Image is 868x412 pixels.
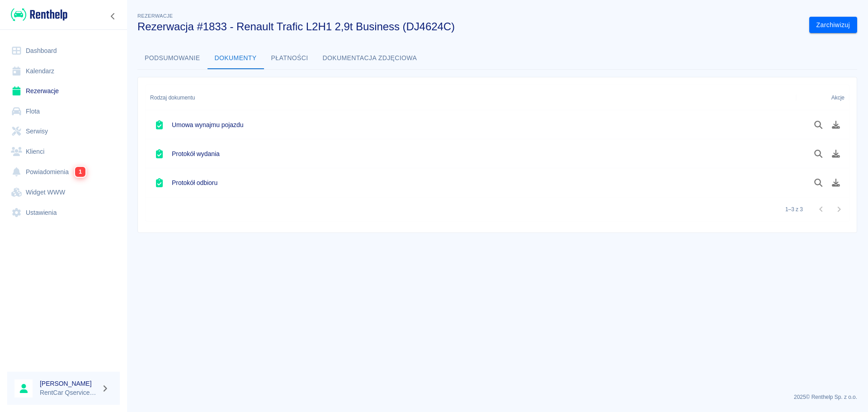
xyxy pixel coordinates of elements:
[106,10,120,22] button: Zwiń nawigację
[146,85,796,110] div: Rodzaj dokumentu
[137,47,208,69] button: Podsumowanie
[7,41,120,61] a: Dashboard
[11,7,67,22] img: Renthelp logo
[316,47,425,69] button: Dokumentacja zdjęciowa
[7,121,120,142] a: Serwisy
[172,120,243,129] h6: Umowa wynajmu pojazdu
[40,388,98,398] p: RentCar Qservice Damar Parts
[810,175,827,190] button: Podgląd dokumentu
[810,146,827,161] button: Podgląd dokumentu
[827,175,845,190] button: Pobierz dokument
[172,178,217,187] h6: Protokół odbioru
[785,205,803,213] p: 1–3 z 3
[831,85,844,110] div: Akcje
[810,117,827,133] button: Podgląd dokumentu
[827,117,845,133] button: Pobierz dokument
[75,167,85,177] span: 1
[796,85,849,110] div: Akcje
[827,146,845,161] button: Pobierz dokument
[7,142,120,162] a: Klienci
[208,47,264,69] button: Dokumenty
[137,13,173,19] span: Rezerwacje
[7,81,120,101] a: Rezerwacje
[264,47,316,69] button: Płatności
[809,17,857,33] button: Zarchiwizuj
[7,203,120,223] a: Ustawienia
[172,149,220,158] h6: Protokół wydania
[7,161,120,182] a: Powiadomienia1
[137,20,802,33] h3: Rezerwacja #1833 - Renault Trafic L2H1 2,9t Business (DJ4624C)
[7,61,120,81] a: Kalendarz
[150,85,195,110] div: Rodzaj dokumentu
[40,379,98,388] h6: [PERSON_NAME]
[7,7,67,22] a: Renthelp logo
[7,101,120,122] a: Flota
[137,393,857,401] p: 2025 © Renthelp Sp. z o.o.
[7,182,120,203] a: Widget WWW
